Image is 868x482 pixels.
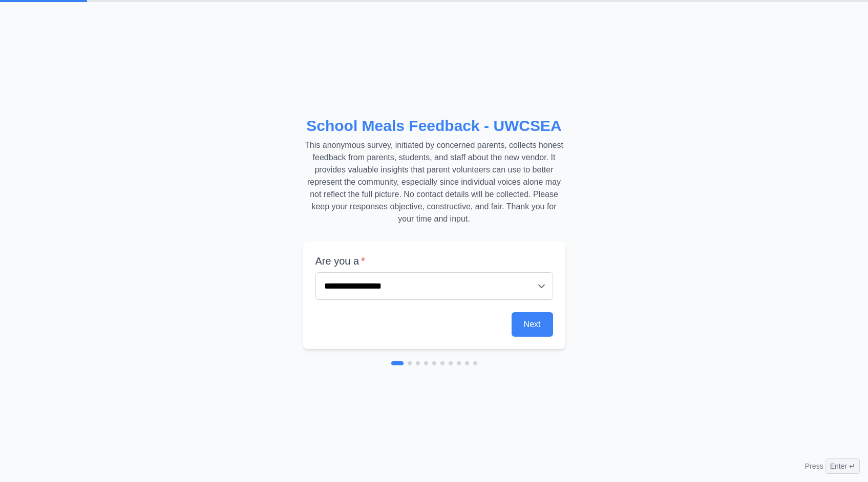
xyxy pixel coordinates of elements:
button: Next [512,312,553,337]
div: Press [805,458,860,474]
label: Are you a [315,254,553,268]
span: Enter ↵ [825,458,860,474]
p: This anonymous survey, initiated by concerned parents, collects honest feedback from parents, stu... [303,139,565,225]
h2: School Meals Feedback - UWCSEA [303,117,565,135]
